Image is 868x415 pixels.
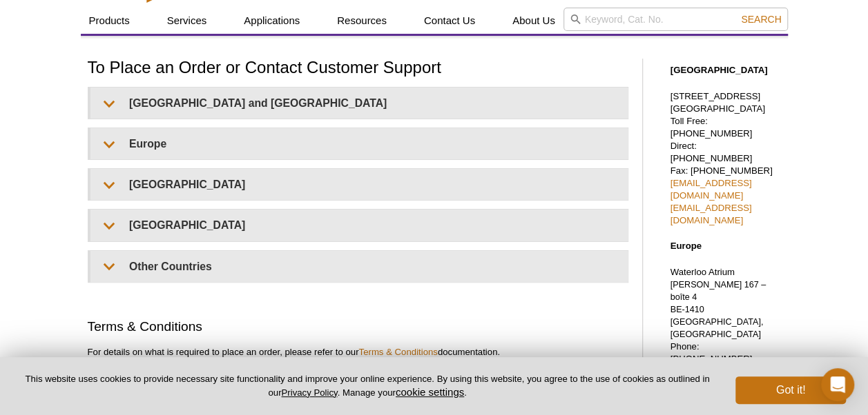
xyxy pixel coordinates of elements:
button: Got it! [735,376,846,404]
strong: [GEOGRAPHIC_DATA] [671,65,768,75]
summary: [GEOGRAPHIC_DATA] [90,210,628,241]
button: cookie settings [396,386,464,398]
summary: Europe [90,128,628,159]
summary: Other Countries [90,251,628,282]
a: Products [81,8,138,34]
a: Contact Us [416,8,483,34]
a: Services [159,8,215,34]
p: [STREET_ADDRESS] [GEOGRAPHIC_DATA] Toll Free: [PHONE_NUMBER] Direct: [PHONE_NUMBER] Fax: [PHONE_N... [671,90,781,227]
h1: To Place an Order or Contact Customer Support [88,59,628,79]
h2: Terms & Conditions [88,317,628,336]
a: Terms & Conditions [358,347,437,357]
span: [PERSON_NAME] 167 – boîte 4 BE-1410 [GEOGRAPHIC_DATA], [GEOGRAPHIC_DATA] [671,280,766,339]
button: Search [737,13,785,26]
a: [EMAIL_ADDRESS][DOMAIN_NAME] [671,178,752,201]
summary: [GEOGRAPHIC_DATA] [90,169,628,200]
a: [EMAIL_ADDRESS][DOMAIN_NAME] [671,203,752,225]
a: Privacy Policy [281,387,337,398]
p: This website uses cookies to provide necessary site functionality and improve your online experie... [22,373,713,399]
a: Resources [329,8,395,34]
p: For details on what is required to place an order, please refer to our documentation. [88,346,628,358]
div: Open Intercom Messenger [821,368,854,401]
summary: [GEOGRAPHIC_DATA] and [GEOGRAPHIC_DATA] [90,88,628,119]
a: Applications [235,8,308,34]
a: About Us [504,8,563,34]
input: Keyword, Cat. No. [563,8,788,31]
strong: Europe [671,241,702,251]
span: Search [741,14,781,25]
